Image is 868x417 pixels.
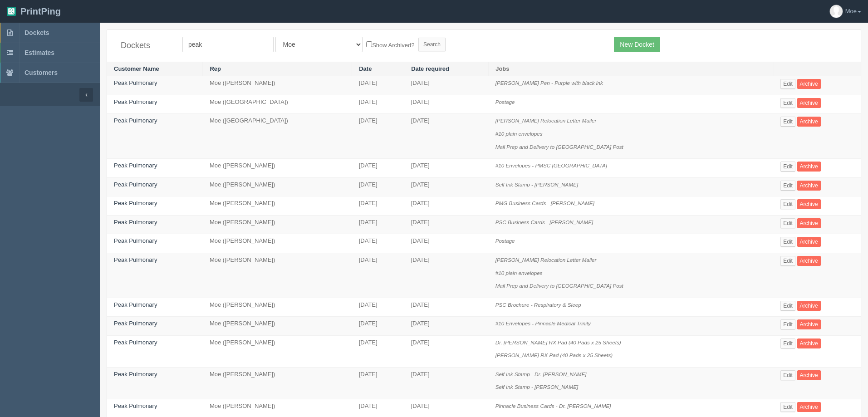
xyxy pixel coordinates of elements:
[614,37,660,52] a: New Docket
[404,159,489,178] td: [DATE]
[780,319,795,329] a: Edit
[203,298,352,317] td: Moe ([PERSON_NAME])
[203,234,352,253] td: Moe ([PERSON_NAME])
[797,370,821,380] a: Archive
[352,234,404,253] td: [DATE]
[352,367,404,399] td: [DATE]
[203,159,352,178] td: Moe ([PERSON_NAME])
[203,253,352,298] td: Moe ([PERSON_NAME])
[797,402,821,412] a: Archive
[366,41,372,47] input: Show Archived?
[352,177,404,196] td: [DATE]
[418,38,446,51] input: Search
[797,237,821,247] a: Archive
[114,65,159,72] a: Customer Name
[495,80,603,86] i: [PERSON_NAME] Pen - Purple with black ink
[404,253,489,298] td: [DATE]
[352,196,404,216] td: [DATE]
[203,177,352,196] td: Moe ([PERSON_NAME])
[495,339,621,345] i: Dr. [PERSON_NAME] RX Pad (40 Pads x 25 Sheets)
[495,200,594,206] i: PMG Business Cards - [PERSON_NAME]
[495,99,515,105] i: Postage
[25,49,54,56] span: Estimates
[404,215,489,234] td: [DATE]
[489,62,774,76] th: Jobs
[203,335,352,367] td: Moe ([PERSON_NAME])
[495,283,623,289] i: Mail Prep and Delivery to [GEOGRAPHIC_DATA] Post
[404,335,489,367] td: [DATE]
[404,298,489,317] td: [DATE]
[114,371,157,378] a: Peak Pulmonary
[495,371,587,377] i: Self Ink Stamp - Dr. [PERSON_NAME]
[203,76,352,95] td: Moe ([PERSON_NAME])
[780,117,795,127] a: Edit
[114,301,157,308] a: Peak Pulmonary
[495,182,579,187] i: Self Ink Stamp - [PERSON_NAME]
[404,367,489,399] td: [DATE]
[495,131,543,137] i: #10 plain envelopes
[411,65,449,72] a: Date required
[366,39,414,50] label: Show Archived?
[404,234,489,253] td: [DATE]
[404,317,489,336] td: [DATE]
[797,117,821,127] a: Archive
[797,199,821,209] a: Archive
[114,181,157,188] a: Peak Pulmonary
[203,317,352,336] td: Moe ([PERSON_NAME])
[797,301,821,311] a: Archive
[352,317,404,336] td: [DATE]
[114,162,157,169] a: Peak Pulmonary
[114,117,157,124] a: Peak Pulmonary
[114,98,157,105] a: Peak Pulmonary
[114,79,157,86] a: Peak Pulmonary
[352,298,404,317] td: [DATE]
[797,256,821,266] a: Archive
[114,256,157,263] a: Peak Pulmonary
[780,339,795,348] a: Edit
[797,218,821,228] a: Archive
[114,402,157,409] a: Peak Pulmonary
[203,215,352,234] td: Moe ([PERSON_NAME])
[495,162,607,168] i: #10 Envelopes - PMSC [GEOGRAPHIC_DATA]
[780,98,795,108] a: Edit
[114,320,157,327] a: Peak Pulmonary
[352,253,404,298] td: [DATE]
[352,76,404,95] td: [DATE]
[797,339,821,348] a: Archive
[780,199,795,209] a: Edit
[203,196,352,216] td: Moe ([PERSON_NAME])
[352,114,404,159] td: [DATE]
[182,37,274,52] input: Customer Name
[797,98,821,108] a: Archive
[404,196,489,216] td: [DATE]
[495,219,593,225] i: PSC Business Cards - [PERSON_NAME]
[797,181,821,191] a: Archive
[780,370,795,380] a: Edit
[203,367,352,399] td: Moe ([PERSON_NAME])
[780,402,795,412] a: Edit
[780,237,795,247] a: Edit
[352,159,404,178] td: [DATE]
[25,69,58,76] span: Customers
[495,384,579,390] i: Self Ink Stamp - [PERSON_NAME]
[495,257,597,263] i: [PERSON_NAME] Relocation Letter Mailer
[830,5,843,18] img: avatar_default-7531ab5dedf162e01f1e0bb0964e6a185e93c5c22dfe317fb01d7f8cd2b1632c.jpg
[203,95,352,114] td: Moe ([GEOGRAPHIC_DATA])
[780,162,795,172] a: Edit
[495,144,623,150] i: Mail Prep and Delivery to [GEOGRAPHIC_DATA] Post
[114,237,157,244] a: Peak Pulmonary
[404,114,489,159] td: [DATE]
[495,352,613,358] i: [PERSON_NAME] RX Pad (40 Pads x 25 Sheets)
[203,114,352,159] td: Moe ([GEOGRAPHIC_DATA])
[352,215,404,234] td: [DATE]
[797,319,821,329] a: Archive
[495,320,591,326] i: #10 Envelopes - Pinnacle Medical Trinity
[495,302,581,308] i: PSC Brochure - Respiratory & Sleep
[780,301,795,311] a: Edit
[780,181,795,191] a: Edit
[404,95,489,114] td: [DATE]
[495,270,543,276] i: #10 plain envelopes
[25,29,49,36] span: Dockets
[121,41,169,50] h4: Dockets
[210,65,221,72] a: Rep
